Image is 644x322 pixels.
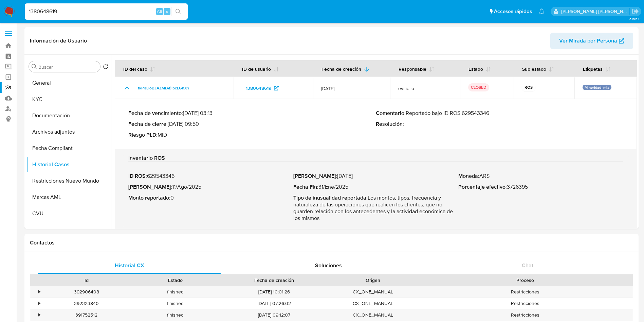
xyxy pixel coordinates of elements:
[26,205,111,222] button: CVU
[131,298,220,309] div: finished
[225,277,324,284] div: Fecha de creación
[26,173,111,189] button: Restricciones Nuevo Mundo
[30,37,87,44] h1: Información de Usuario
[494,8,532,15] span: Accesos rápidos
[220,286,329,298] div: [DATE] 10:01:26
[418,298,633,309] div: Restricciones
[220,309,329,321] div: [DATE] 09:12:07
[38,312,40,318] div: •
[30,239,633,246] h1: Contactos
[333,277,413,284] div: Origen
[418,309,633,321] div: Restricciones
[26,156,111,173] button: Historial Casos
[26,124,111,140] button: Archivos adjuntos
[522,261,533,269] span: Chat
[329,298,418,309] div: CX_ONE_MANUAL
[115,261,144,269] span: Historial CX
[559,33,617,49] span: Ver Mirada por Persona
[561,8,630,15] p: sandra.helbardt@mercadolibre.com
[220,298,329,309] div: [DATE] 07:26:02
[26,91,111,107] button: KYC
[131,309,220,321] div: finished
[157,8,162,15] span: Alt
[103,64,108,71] button: Volver al orden por defecto
[329,309,418,321] div: CX_ONE_MANUAL
[26,189,111,205] button: Marcas AML
[422,277,628,284] div: Proceso
[539,9,545,14] a: Notificaciones
[38,300,40,307] div: •
[47,277,126,284] div: Id
[42,286,131,298] div: 392906408
[26,107,111,124] button: Documentación
[25,7,188,16] input: Buscar usuario o caso...
[171,7,185,16] button: search-icon
[166,8,168,15] span: s
[26,140,111,156] button: Fecha Compliant
[550,33,633,49] button: Ver Mirada por Persona
[42,309,131,321] div: 391752512
[32,64,37,69] button: Buscar
[26,222,111,238] button: Direcciones
[131,286,220,298] div: finished
[418,286,633,298] div: Restricciones
[136,277,215,284] div: Estado
[329,286,418,298] div: CX_ONE_MANUAL
[38,64,97,70] input: Buscar
[632,8,639,15] a: Salir
[38,289,40,295] div: •
[315,261,342,269] span: Soluciones
[26,75,111,91] button: General
[42,298,131,309] div: 392323840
